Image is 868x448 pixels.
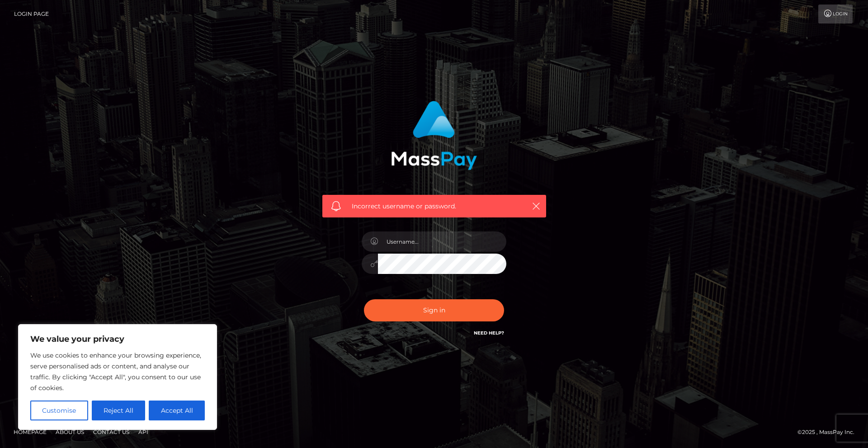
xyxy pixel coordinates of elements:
button: Sign in [364,299,504,321]
a: Homepage [10,425,50,439]
a: About Us [52,425,88,439]
span: Incorrect username or password. [352,202,517,211]
input: Username... [378,231,506,252]
img: MassPay Login [391,101,477,170]
a: Login [818,5,853,24]
p: We use cookies to enhance your browsing experience, serve personalised ads or content, and analys... [30,350,205,393]
button: Accept All [149,401,205,420]
button: Customise [30,401,88,420]
div: We value your privacy [18,324,217,430]
a: Login Page [14,5,49,24]
a: API [135,425,152,439]
p: We value your privacy [30,334,205,344]
a: Need Help? [474,330,504,336]
button: Reject All [92,401,146,420]
div: © 2025 , MassPay Inc. [797,427,861,437]
a: Contact Us [90,425,133,439]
